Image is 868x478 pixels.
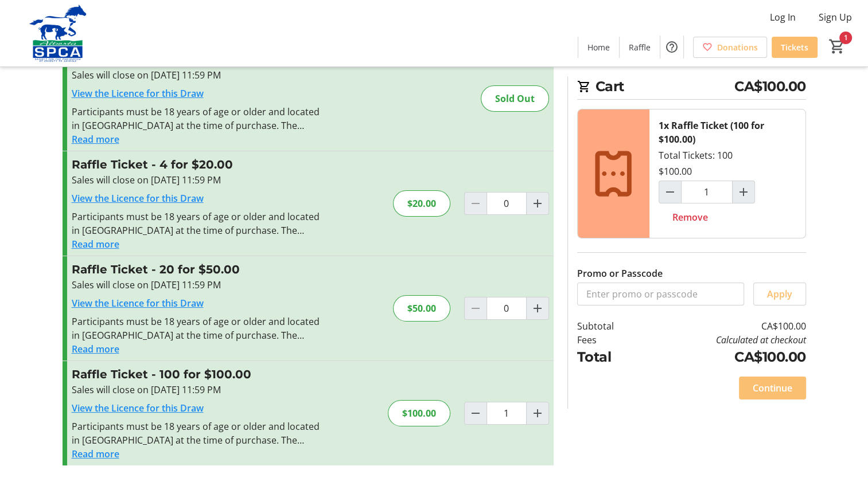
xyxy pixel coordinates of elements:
div: $50.00 [393,295,450,322]
a: Donations [693,37,767,58]
span: Donations [717,41,758,53]
a: Home [578,37,619,58]
a: View the Licence for this Draw [72,192,204,205]
div: Participants must be 18 years of age or older and located in [GEOGRAPHIC_DATA] at the time of pur... [72,315,322,342]
div: Total Tickets: 100 [649,109,805,238]
button: Read more [72,237,119,251]
span: Sign Up [819,10,852,24]
button: Decrement by one [465,402,486,424]
div: Sales will close on [DATE] 11:59 PM [72,68,322,82]
div: 1x Raffle Ticket (100 for $100.00) [659,119,796,146]
div: $100.00 [388,400,450,426]
td: Fees [577,333,644,347]
a: Raffle [620,37,660,58]
button: Read more [72,342,119,356]
span: Home [587,41,610,53]
span: Remove [672,210,708,224]
a: Tickets [772,37,818,58]
span: Continue [753,381,792,395]
div: Sales will close on [DATE] 11:59 PM [72,278,322,292]
button: Decrement by one [659,181,681,203]
button: Increment by one [527,297,548,319]
button: Read more [72,447,119,461]
h3: Raffle Ticket - 4 for $20.00 [72,156,322,173]
input: Raffle Ticket Quantity [486,402,527,425]
label: Promo or Passcode [577,267,663,280]
button: Help [660,36,683,58]
div: Participants must be 18 years of age or older and located in [GEOGRAPHIC_DATA] at the time of pur... [72,210,322,237]
button: Increment by one [527,402,548,424]
div: Participants must be 18 years of age or older and located in [GEOGRAPHIC_DATA] at the time of pur... [72,105,322,132]
input: Raffle Ticket (100 for $100.00) Quantity [681,181,733,203]
div: $20.00 [393,190,450,217]
button: Apply [753,283,806,305]
h3: Raffle Ticket - 100 for $100.00 [72,366,322,383]
input: Raffle Ticket Quantity [486,192,527,215]
button: Log In [761,8,805,26]
div: $100.00 [659,164,692,178]
a: View the Licence for this Draw [72,87,204,100]
span: Raffle [629,41,651,53]
div: Sold Out [481,85,549,112]
h3: Raffle Ticket - 20 for $50.00 [72,261,322,278]
input: Raffle Ticket Quantity [486,297,527,320]
h2: Cart [577,76,806,100]
a: View the Licence for this Draw [72,297,204,309]
td: CA$100.00 [643,319,805,333]
button: Increment by one [527,193,548,214]
span: Tickets [781,41,808,53]
img: Alberta SPCA's Logo [7,5,109,62]
button: Remove [659,206,722,229]
div: Sales will close on [DATE] 11:59 PM [72,383,322,397]
button: Cart [827,36,847,57]
div: Sales will close on [DATE] 11:59 PM [72,173,322,187]
input: Enter promo or passcode [577,283,744,305]
button: Continue [739,377,806,399]
span: Apply [767,287,792,301]
td: Calculated at checkout [643,333,805,347]
a: View the Licence for this Draw [72,402,204,414]
span: Log In [770,10,796,24]
div: Participants must be 18 years of age or older and located in [GEOGRAPHIC_DATA] at the time of pur... [72,420,322,447]
span: CA$100.00 [734,76,806,97]
button: Read more [72,132,119,146]
td: Subtotal [577,319,644,333]
button: Increment by one [733,181,754,203]
button: Sign Up [809,8,861,26]
td: CA$100.00 [643,347,805,367]
td: Total [577,347,644,367]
